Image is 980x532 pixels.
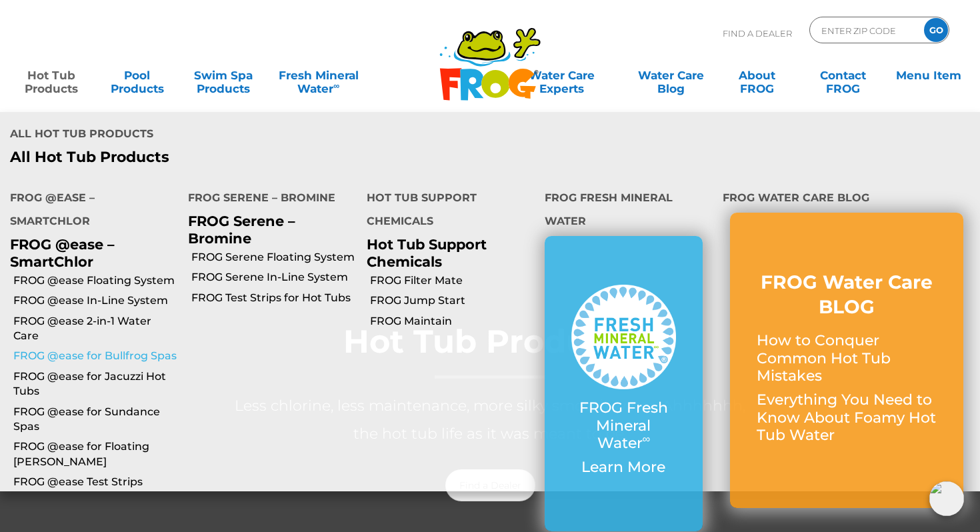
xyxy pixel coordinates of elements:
[719,62,795,89] a: AboutFROG
[370,293,535,308] a: FROG Jump Start
[13,475,178,489] a: FROG @ease Test Strips
[370,314,535,329] a: FROG Maintain
[13,349,178,363] a: FROG @ease for Bullfrog Spas
[13,293,178,308] a: FROG @ease In-Line System
[891,62,967,89] a: Menu Item
[13,273,178,288] a: FROG @ease Floating System
[13,405,178,435] a: FROG @ease for Sundance Spas
[757,270,937,451] a: FROG Water Care BLOG How to Conquer Common Hot Tub Mistakes Everything You Need to Know About Foa...
[820,21,910,40] input: Zip Code Form
[571,399,676,452] p: FROG Fresh Mineral Water
[924,18,948,42] input: GO
[188,186,346,213] h4: FROG Serene – Bromine
[633,62,709,89] a: Water CareBlog
[10,186,168,236] h4: FROG @ease – SmartChlor
[929,481,964,516] img: openIcon
[99,62,175,89] a: PoolProducts
[757,391,937,444] p: Everything You Need to Know About Foamy Hot Tub Water
[370,273,535,288] a: FROG Filter Mate
[499,62,623,89] a: Water CareExperts
[643,432,651,445] sup: ∞
[571,459,676,476] p: Learn More
[805,62,881,89] a: ContactFROG
[367,236,487,269] a: Hot Tub Support Chemicals
[185,62,261,89] a: Swim SpaProducts
[271,62,366,89] a: Fresh MineralWater∞
[367,186,525,236] h4: Hot Tub Support Chemicals
[10,149,480,166] a: All Hot Tub Products
[333,81,339,91] sup: ∞
[13,439,178,469] a: FROG @ease for Floating [PERSON_NAME]
[10,122,480,149] h4: All Hot Tub Products
[545,186,703,236] h4: FROG Fresh Mineral Water
[10,236,168,269] p: FROG @ease – SmartChlor
[723,17,792,50] p: Find A Dealer
[191,291,356,305] a: FROG Test Strips for Hot Tubs
[13,314,178,344] a: FROG @ease 2-in-1 Water Care
[191,270,356,285] a: FROG Serene In-Line System
[757,332,937,385] p: How to Conquer Common Hot Tub Mistakes
[13,369,178,399] a: FROG @ease for Jacuzzi Hot Tubs
[188,213,346,246] p: FROG Serene – Bromine
[13,62,89,89] a: Hot TubProducts
[191,250,356,265] a: FROG Serene Floating System
[757,270,937,319] h3: FROG Water Care BLOG
[723,186,970,213] h4: FROG Water Care Blog
[571,285,676,483] a: FROG Fresh Mineral Water∞ Learn More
